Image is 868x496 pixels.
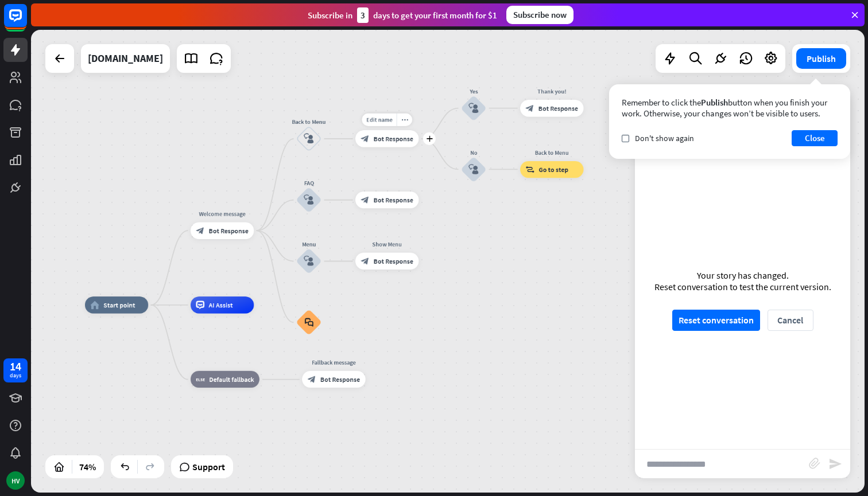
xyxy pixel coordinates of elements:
span: AI Assist [209,301,233,310]
span: Bot Response [538,104,578,112]
div: 74% [76,458,99,476]
i: block_user_input [304,134,314,144]
div: Back to Menu [284,118,334,126]
i: block_attachment [809,458,820,469]
div: HV [6,471,25,490]
span: Go to step [538,165,568,174]
i: block_bot_response [308,375,316,384]
span: Publish [701,97,728,108]
button: Publish [796,48,846,69]
i: block_user_input [468,165,479,175]
i: block_fallback [196,375,204,384]
div: Menu [284,240,334,249]
div: Yes [448,87,499,96]
div: Welcome message [184,209,261,218]
i: block_bot_response [526,104,534,112]
span: Don't show again [635,133,694,143]
span: Default fallback [209,375,254,384]
span: Start point [103,301,135,310]
span: Bot Response [209,226,249,235]
div: Remember to click the button when you finish your work. Otherwise, your changes won’t be visible ... [622,97,838,119]
div: Your story has changed. [654,270,831,281]
span: Bot Response [374,257,413,265]
button: Cancel [768,310,813,331]
div: days [10,372,21,380]
div: kermodeoverland.com [88,44,163,73]
button: Reset conversation [672,310,760,331]
i: plus [426,136,432,142]
i: block_user_input [304,256,314,267]
i: block_bot_response [361,196,370,204]
i: more_horiz [401,116,408,123]
span: Bot Response [374,196,413,204]
i: block_bot_response [361,257,370,265]
div: FAQ [284,179,334,188]
i: block_faq [304,318,313,327]
span: Bot Response [374,135,413,143]
button: Open LiveChat chat widget [9,5,44,39]
button: Close [792,130,838,146]
div: Thank you! [514,87,590,96]
div: Subscribe now [506,6,573,24]
div: 14 [10,361,21,372]
a: 14 days [3,358,28,382]
div: Show Menu [349,240,425,249]
div: No [448,149,499,157]
div: Subscribe in days to get your first month for $1 [308,7,497,23]
div: Back to Menu [514,149,590,157]
i: send [828,457,842,471]
i: home_2 [90,301,99,310]
i: block_user_input [304,195,314,205]
i: block_user_input [468,103,479,114]
span: Edit name [366,116,393,123]
i: block_goto [526,165,534,174]
span: Support [192,458,225,476]
div: Reset conversation to test the current version. [654,281,831,292]
div: 3 [357,7,369,23]
span: Bot Response [320,375,360,384]
i: block_bot_response [196,226,204,235]
i: block_bot_response [361,135,370,143]
div: Fallback message [296,358,372,367]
